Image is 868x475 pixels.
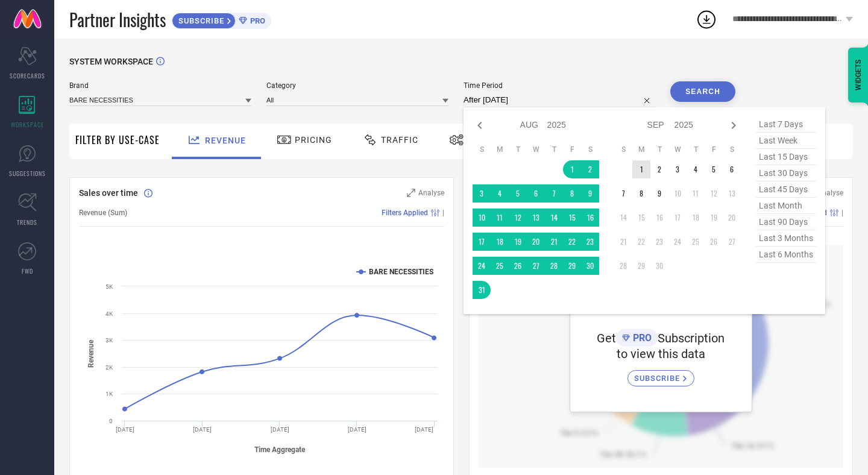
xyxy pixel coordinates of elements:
div: Next month [726,118,741,133]
span: Analyse [817,189,843,197]
td: Wed Sep 03 2025 [668,160,687,178]
td: Sat Aug 09 2025 [581,184,599,203]
td: Fri Aug 22 2025 [563,233,581,251]
td: Tue Sep 30 2025 [650,257,668,275]
td: Wed Sep 10 2025 [668,184,687,203]
span: Analyse [418,189,444,197]
text: 4K [105,310,113,317]
span: SUBSCRIBE [634,374,683,383]
td: Thu Aug 14 2025 [545,209,563,227]
span: Category [266,81,448,90]
td: Mon Sep 15 2025 [632,209,650,227]
tspan: Time Aggregate [254,445,306,454]
td: Sat Sep 20 2025 [723,209,741,227]
td: Sat Aug 23 2025 [581,233,599,251]
td: Thu Aug 28 2025 [545,257,563,275]
tspan: Revenue [87,339,95,367]
span: last 3 months [756,230,816,247]
span: last week [756,133,816,149]
span: WORKSPACE [11,120,44,129]
td: Mon Aug 18 2025 [491,233,509,251]
td: Mon Aug 25 2025 [491,257,509,275]
span: Get [597,331,616,345]
th: Wednesday [668,145,687,154]
span: Filter By Use-Case [75,133,160,147]
text: 2K [105,364,113,371]
td: Sat Sep 06 2025 [723,160,741,178]
span: Revenue (Sum) [79,209,127,217]
td: Wed Sep 24 2025 [668,233,687,251]
td: Mon Aug 04 2025 [491,184,509,203]
th: Monday [632,145,650,154]
td: Fri Aug 01 2025 [563,160,581,178]
span: last 6 months [756,247,816,263]
span: Traffic [381,135,418,145]
span: SUGGESTIONS [9,169,46,178]
span: last 45 days [756,181,816,198]
td: Tue Sep 09 2025 [650,184,668,203]
td: Wed Aug 06 2025 [527,184,545,203]
text: 5K [105,283,113,290]
text: 3K [105,337,113,344]
span: last 90 days [756,214,816,230]
span: Filters Applied [382,209,428,217]
td: Mon Sep 29 2025 [632,257,650,275]
td: Tue Sep 16 2025 [650,209,668,227]
td: Thu Sep 18 2025 [687,209,705,227]
th: Friday [563,145,581,154]
span: to view this data [617,347,705,361]
text: [DATE] [193,426,212,433]
td: Fri Sep 19 2025 [705,209,723,227]
span: Partner Insights [69,7,166,32]
td: Sun Sep 07 2025 [614,184,632,203]
td: Mon Sep 22 2025 [632,233,650,251]
text: 1K [105,391,113,397]
td: Thu Sep 04 2025 [687,160,705,178]
th: Wednesday [527,145,545,154]
td: Thu Aug 07 2025 [545,184,563,203]
td: Wed Aug 20 2025 [527,233,545,251]
th: Thursday [687,145,705,154]
span: FWD [22,266,33,275]
span: Subscription [658,331,725,345]
text: 0 [109,418,113,424]
span: | [442,209,444,217]
td: Sat Aug 16 2025 [581,209,599,227]
td: Wed Aug 13 2025 [527,209,545,227]
span: last 7 days [756,116,816,133]
th: Tuesday [650,145,668,154]
text: [DATE] [116,426,134,433]
span: PRO [630,332,652,344]
td: Thu Sep 11 2025 [687,184,705,203]
td: Sat Sep 13 2025 [723,184,741,203]
th: Saturday [723,145,741,154]
td: Sat Aug 30 2025 [581,257,599,275]
span: PRO [247,16,265,25]
span: SUBSCRIBE [172,16,227,25]
td: Fri Aug 29 2025 [563,257,581,275]
span: last 30 days [756,165,816,181]
td: Fri Sep 05 2025 [705,160,723,178]
td: Wed Aug 27 2025 [527,257,545,275]
span: last 15 days [756,149,816,165]
th: Sunday [473,145,491,154]
input: Select time period [464,93,655,107]
svg: Zoom [407,189,415,197]
td: Wed Sep 17 2025 [668,209,687,227]
td: Mon Sep 01 2025 [632,160,650,178]
td: Thu Sep 25 2025 [687,233,705,251]
th: Sunday [614,145,632,154]
td: Mon Aug 11 2025 [491,209,509,227]
td: Sun Sep 14 2025 [614,209,632,227]
span: TRENDS [17,218,37,227]
th: Friday [705,145,723,154]
td: Sun Aug 24 2025 [473,257,491,275]
span: Brand [69,81,251,90]
td: Sun Aug 17 2025 [473,233,491,251]
a: SUBSCRIBEPRO [172,10,271,29]
text: [DATE] [271,426,289,433]
text: BARE NECESSITIES [369,268,433,276]
th: Saturday [581,145,599,154]
text: [DATE] [415,426,433,433]
td: Sat Aug 02 2025 [581,160,599,178]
